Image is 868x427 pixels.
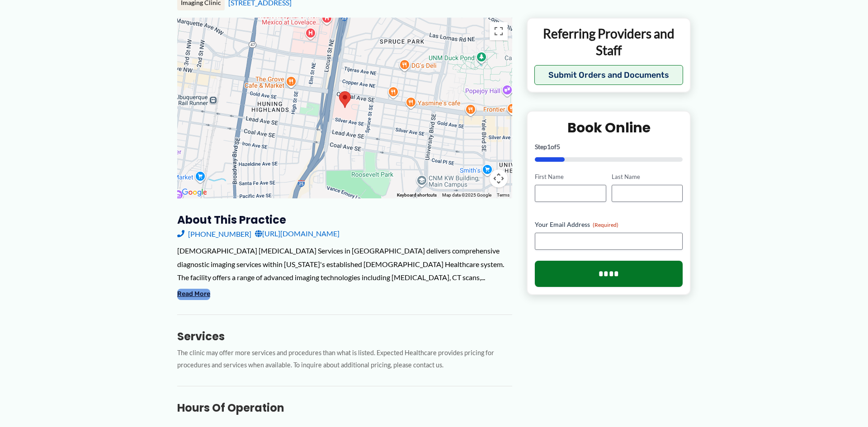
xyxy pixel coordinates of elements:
[177,347,512,371] p: The clinic may offer more services and procedures than what is listed. Expected Healthcare provid...
[177,401,512,415] h3: Hours of Operation
[442,192,491,197] span: Map data ©2025 Google
[490,22,508,40] button: Toggle fullscreen view
[177,329,512,343] h3: Services
[535,119,683,136] h2: Book Online
[534,25,683,58] p: Referring Providers and Staff
[177,227,251,240] a: [PHONE_NUMBER]
[177,213,512,227] h3: About this practice
[497,192,509,197] a: Terms (opens in new tab)
[255,227,340,240] a: [URL][DOMAIN_NAME]
[179,187,209,198] img: Google
[612,173,683,181] label: Last Name
[177,289,210,300] button: Read More
[535,220,683,229] label: Your Email Address
[177,244,512,284] div: [DEMOGRAPHIC_DATA] [MEDICAL_DATA] Services in [GEOGRAPHIC_DATA] delivers comprehensive diagnostic...
[557,143,560,150] span: 5
[179,187,209,198] a: Open this area in Google Maps (opens a new window)
[397,192,437,198] button: Keyboard shortcuts
[535,144,683,150] p: Step of
[490,169,508,188] button: Map camera controls
[593,221,618,228] span: (Required)
[534,65,683,85] button: Submit Orders and Documents
[535,173,606,181] label: First Name
[547,143,551,150] span: 1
